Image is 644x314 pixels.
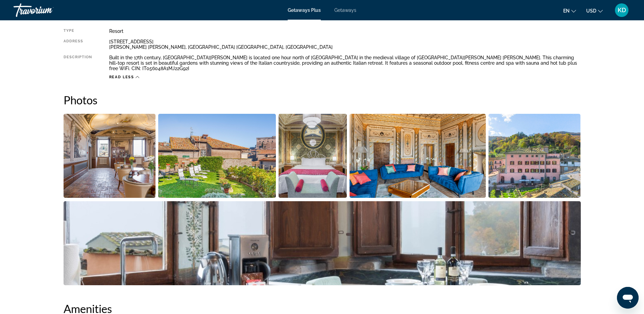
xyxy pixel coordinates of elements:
[64,55,92,71] div: Description
[109,75,134,79] span: Read less
[586,8,596,14] span: USD
[64,39,92,50] div: Address
[563,6,576,16] button: Change language
[109,75,140,80] button: Read less
[109,28,581,34] div: Resort
[334,7,356,13] a: Getaways
[109,55,581,71] div: Built in the 17th century, [GEOGRAPHIC_DATA][PERSON_NAME] is located one hour north of [GEOGRAPHI...
[158,113,276,198] button: Open full-screen image slider
[586,6,603,16] button: Change currency
[109,39,581,50] div: [STREET_ADDRESS] [PERSON_NAME] [PERSON_NAME], [GEOGRAPHIC_DATA] [GEOGRAPHIC_DATA], [GEOGRAPHIC_DATA]
[563,8,570,14] span: en
[617,287,639,309] iframe: Button to launch messaging window
[488,113,581,198] button: Open full-screen image slider
[64,28,92,34] div: Type
[14,1,81,19] a: Travorium
[350,113,486,198] button: Open full-screen image slider
[64,93,581,107] h2: Photos
[279,113,347,198] button: Open full-screen image slider
[613,3,630,17] button: User Menu
[64,113,156,198] button: Open full-screen image slider
[64,201,581,286] button: Open full-screen image slider
[288,7,321,13] a: Getaways Plus
[618,7,626,14] span: KD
